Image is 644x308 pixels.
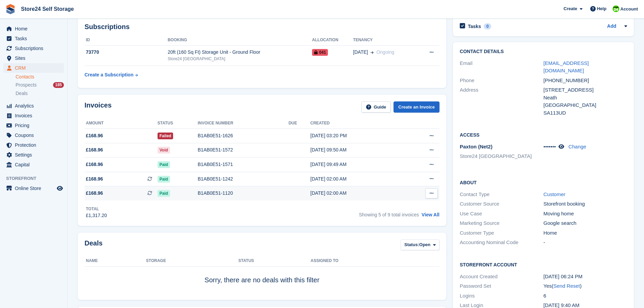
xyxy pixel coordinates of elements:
div: Total [86,206,107,212]
span: Pricing [15,121,55,130]
img: Robert Sears [613,5,619,12]
span: £168.96 [86,146,103,153]
div: Phone [460,77,543,85]
span: Sorry, there are no deals with this filter [205,276,319,284]
a: Add [607,23,616,30]
a: Create a Subscription [85,69,138,81]
div: 20ft (160 Sq Ft) Storage Unit - Ground Floor [168,49,312,56]
span: Ongoing [376,49,394,55]
h2: About [460,179,627,186]
th: Allocation [312,35,353,46]
div: [DATE] 09:49 AM [310,161,403,168]
div: [DATE] 06:24 PM [544,273,627,281]
div: Use Case [460,210,543,218]
div: Customer Source [460,200,543,208]
div: [GEOGRAPHIC_DATA] [544,101,627,109]
span: Online Store [15,184,55,193]
th: ID [85,35,168,46]
span: Coupons [15,131,55,140]
span: £168.96 [86,161,103,168]
div: Google search [544,219,627,227]
h2: Tasks [468,23,481,29]
a: Contacts [16,74,64,80]
div: B1AB0E51-1626 [198,132,289,139]
th: Booking [168,35,312,46]
span: ••••••• [544,144,556,149]
th: Status [238,256,311,266]
div: [DATE] 02:00 AM [310,190,403,197]
h2: Access [460,131,627,138]
span: Home [15,24,55,33]
time: 2025-06-26 08:40:13 UTC [544,302,579,308]
div: Customer Type [460,229,543,237]
a: menu [3,121,64,130]
span: Capital [15,160,55,169]
div: Neath [544,94,627,102]
span: Sites [15,53,55,63]
a: menu [3,160,64,169]
span: Paid [158,176,170,183]
th: Tenancy [353,35,417,46]
span: Deals [16,90,28,97]
th: Due [288,118,310,129]
div: Email [460,60,543,75]
a: [EMAIL_ADDRESS][DOMAIN_NAME] [544,60,589,74]
div: [PHONE_NUMBER] [544,77,627,85]
div: [DATE] 09:50 AM [310,146,403,153]
span: Prospects [16,82,37,88]
div: Address [460,86,543,117]
a: Deals [16,90,64,97]
a: Prospects 185 [16,81,64,89]
span: Invoices [15,111,55,120]
a: menu [3,24,64,33]
button: Status: Open [401,239,439,251]
th: Storage [146,256,238,266]
div: 0 [484,23,492,29]
div: Store24 [GEOGRAPHIC_DATA] [168,56,312,62]
span: Help [597,5,606,12]
a: Guide [361,101,391,113]
div: Storefront booking [544,200,627,208]
span: Storefront [6,175,67,182]
a: Preview store [56,184,64,192]
span: Failed [158,133,173,139]
span: Paid [158,190,170,197]
div: Create a Subscription [85,71,134,78]
a: menu [3,34,64,43]
div: [DATE] 02:00 AM [310,175,403,183]
div: 185 [53,82,64,88]
h2: Contact Details [460,49,627,54]
a: menu [3,111,64,120]
h2: Subscriptions [85,23,439,31]
a: menu [3,101,64,111]
span: Open [419,241,430,248]
a: menu [3,140,64,150]
a: View All [422,212,439,217]
a: menu [3,63,64,73]
span: Tasks [15,34,55,43]
div: B1AB0E51-1572 [198,146,289,153]
span: Subscriptions [15,44,55,53]
span: Protection [15,140,55,150]
img: stora-icon-8386f47178a22dfd0bd8f6a31ec36ba5ce8667c1dd55bd0f319d3a0aa187defe.svg [5,4,16,14]
th: Invoice number [198,118,289,129]
div: Moving home [544,210,627,218]
span: Settings [15,150,55,160]
div: - [544,239,627,246]
div: Logins [460,292,543,300]
th: Amount [85,118,158,129]
span: £168.96 [86,190,103,197]
span: Account [620,6,638,13]
th: Name [85,256,146,266]
span: ( ) [552,283,581,289]
span: Showing 5 of 9 total invoices [359,212,419,217]
div: Accounting Nominal Code [460,239,543,246]
a: Send Reset [553,283,580,289]
span: Paxton (Net2) [460,144,493,149]
h2: Storefront Account [460,261,627,268]
div: B1AB0E51-1571 [198,161,289,168]
div: SA113UD [544,109,627,117]
a: menu [3,53,64,63]
span: 041 [312,49,328,56]
th: Created [310,118,403,129]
